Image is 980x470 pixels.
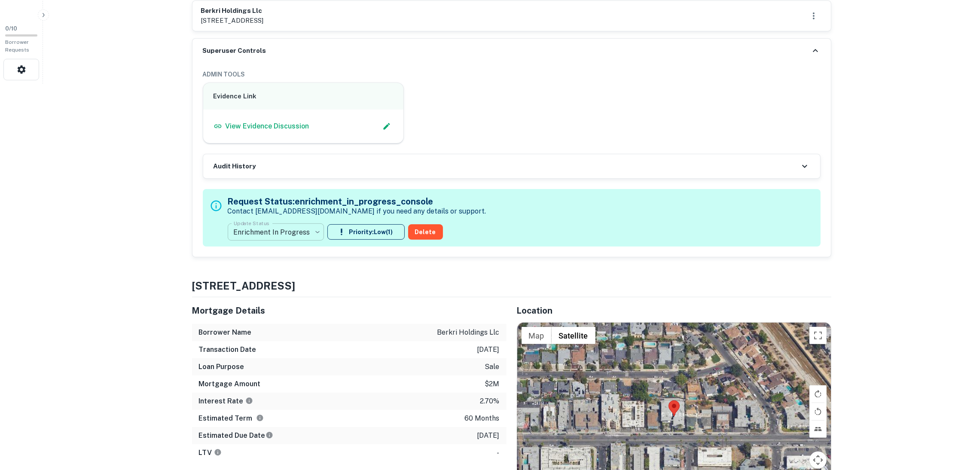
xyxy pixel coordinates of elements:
[477,345,500,355] p: [DATE]
[203,46,266,56] h6: Superuser Controls
[228,206,486,217] p: Contact [EMAIL_ADDRESS][DOMAIN_NAME] if you need any details or support.
[266,431,273,439] svg: Estimate is based on a standard schedule for this type of loan.
[809,403,827,420] button: Rotate map counterclockwise
[228,220,324,244] div: Enrichment In Progress
[327,224,405,240] button: Priority:Low(1)
[199,430,273,441] h6: Estimated Due Date
[192,278,831,293] h4: [STREET_ADDRESS]
[408,224,443,240] button: Delete
[937,401,980,443] iframe: Chat Widget
[477,430,500,441] p: [DATE]
[201,6,264,16] h6: berkri holdings llc
[809,385,827,403] button: Rotate map clockwise
[497,448,500,458] p: -
[245,397,253,405] svg: The interest rates displayed on the website are for informational purposes only and may be report...
[517,304,831,317] h5: Location
[199,362,244,372] h6: Loan Purpose
[199,413,264,424] h6: Estimated Term
[214,121,309,131] a: View Evidence Discussion
[226,121,309,131] p: View Evidence Discussion
[485,362,500,372] p: sale
[203,70,821,79] h6: ADMIN TOOLS
[214,92,394,101] h6: Evidence Link
[199,379,261,389] h6: Mortgage Amount
[214,162,256,171] h6: Audit History
[192,304,507,317] h5: Mortgage Details
[480,396,500,406] p: 2.70%
[809,421,827,438] button: Tilt map
[809,327,827,344] button: Toggle fullscreen view
[214,449,222,456] svg: LTVs displayed on the website are for informational purposes only and may be reported incorrectly...
[485,379,500,389] p: $2m
[199,327,252,338] h6: Borrower Name
[256,414,264,422] svg: Term is based on a standard schedule for this type of loan.
[228,195,486,208] h5: Request Status: enrichment_in_progress_console
[5,39,29,53] span: Borrower Requests
[437,327,500,338] p: berkri holdings llc
[465,413,500,424] p: 60 months
[380,120,393,133] button: Edit Slack Link
[201,15,264,26] p: [STREET_ADDRESS]
[199,448,222,458] h6: LTV
[199,396,253,406] h6: Interest Rate
[809,452,827,469] button: Map camera controls
[199,345,256,355] h6: Transaction Date
[552,327,595,344] button: Show satellite imagery
[5,25,17,32] span: 0 / 10
[522,327,552,344] button: Show street map
[234,220,269,227] label: Update Status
